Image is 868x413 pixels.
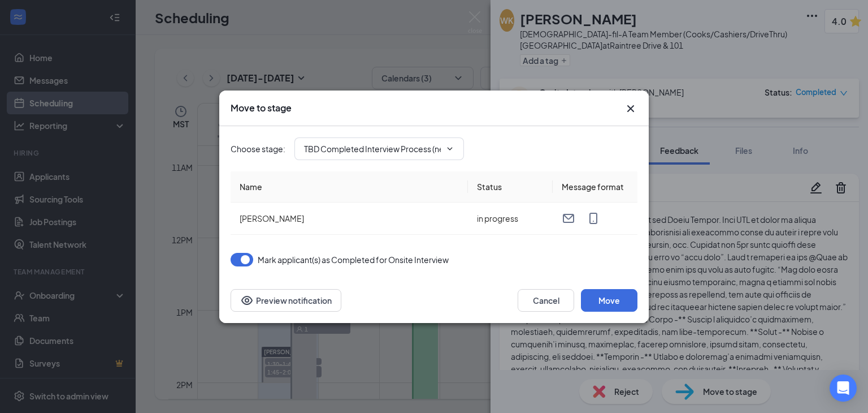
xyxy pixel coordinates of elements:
svg: Eye [240,294,254,307]
svg: Cross [624,102,637,115]
button: Cancel [518,289,574,312]
svg: MobileSms [587,212,600,225]
div: Open Intercom Messenger [830,375,857,402]
span: [PERSON_NAME] [240,213,304,223]
button: Close [624,102,637,115]
button: Preview notificationEye [231,289,341,312]
svg: Email [562,212,575,225]
svg: ChevronDown [445,144,454,153]
span: Mark applicant(s) as Completed for Onsite Interview [258,253,449,266]
button: Move [581,289,637,312]
span: Choose stage : [231,143,285,155]
th: Message format [553,171,637,203]
th: Status [468,171,553,203]
h3: Move to stage [231,102,292,114]
th: Name [231,171,468,203]
td: in progress [468,203,553,235]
